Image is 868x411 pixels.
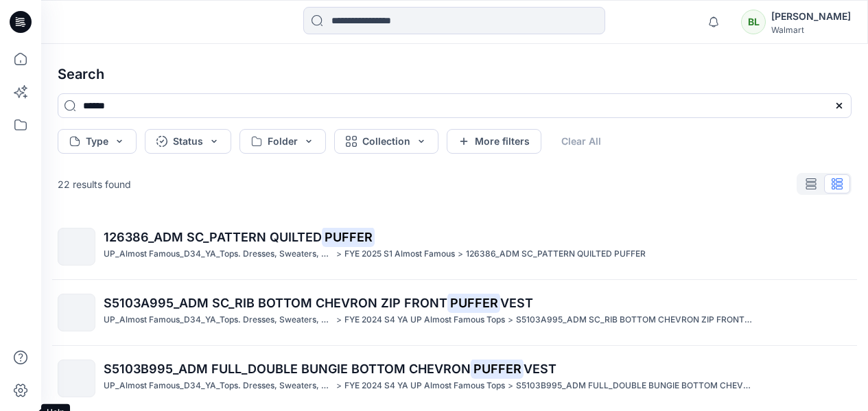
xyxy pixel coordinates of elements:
[49,285,860,340] a: S5103A995_ADM SC_RIB BOTTOM CHEVRON ZIP FRONTPUFFERVESTUP_Almost Famous_D34_YA_Tops. Dresses, Swe...
[104,362,471,376] span: S5103B995_ADM FULL_DOUBLE BUNGIE BOTTOM CHEVRON
[771,25,851,35] div: Walmart
[336,247,342,261] p: >
[336,379,342,393] p: >
[334,129,438,154] button: Collection
[104,379,333,393] p: UP_Almost Famous_D34_YA_Tops. Dresses, Sweaters, Sets
[508,313,513,327] p: >
[500,296,533,310] span: VEST
[104,247,333,261] p: UP_Almost Famous_D34_YA_Tops. Dresses, Sweaters, Sets
[471,359,524,378] mark: PUFFER
[771,8,851,25] div: [PERSON_NAME]
[741,10,766,34] div: BL
[516,313,754,327] p: S5103A995_ADM SC_RIB BOTTOM CHEVRON ZIP FRONT PUFFER VEST
[58,177,131,191] p: 22 results found
[104,313,333,327] p: UP_Almost Famous_D34_YA_Tops. Dresses, Sweaters, Sets
[47,55,863,93] h4: Search
[104,296,447,310] span: S5103A995_ADM SC_RIB BOTTOM CHEVRON ZIP FRONT
[344,379,505,393] p: FYE 2024 S4 YA UP Almost Famous Tops
[447,293,500,312] mark: PUFFER
[58,129,137,154] button: Type
[466,247,646,261] p: 126386_ADM SC_PATTERN QUILTED PUFFER
[344,247,455,261] p: FYE 2025 S1 Almost Famous
[49,220,860,274] a: 126386_ADM SC_PATTERN QUILTEDPUFFERUP_Almost Famous_D34_YA_Tops. Dresses, Sweaters, Sets>FYE 2025...
[322,227,375,246] mark: PUFFER
[145,129,231,154] button: Status
[104,230,322,244] span: 126386_ADM SC_PATTERN QUILTED
[516,379,754,393] p: S5103B995_ADM FULL_DOUBLE BUNGIE BOTTOM CHEVRON PUFFER VEST
[447,129,541,154] button: More filters
[458,247,463,261] p: >
[344,313,505,327] p: FYE 2024 S4 YA UP Almost Famous Tops
[239,129,326,154] button: Folder
[49,351,860,406] a: S5103B995_ADM FULL_DOUBLE BUNGIE BOTTOM CHEVRONPUFFERVESTUP_Almost Famous_D34_YA_Tops. Dresses, S...
[336,313,342,327] p: >
[508,379,513,393] p: >
[524,362,556,376] span: VEST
